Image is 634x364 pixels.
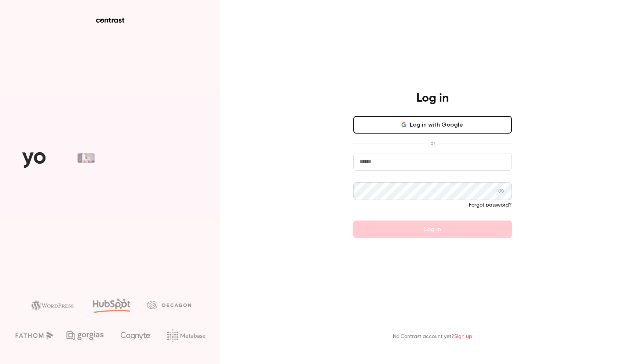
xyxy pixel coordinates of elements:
h4: Log in [416,91,449,106]
p: No Contrast account yet? [393,333,472,341]
span: or [427,139,439,147]
a: Forgot password? [469,203,512,208]
button: Log in with Google [353,116,512,134]
a: Sign up [454,334,472,339]
img: decagon [147,301,191,309]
